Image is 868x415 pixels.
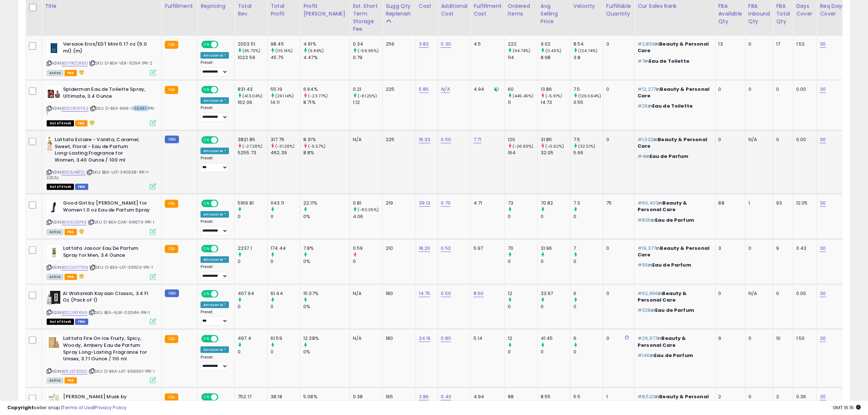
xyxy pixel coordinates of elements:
div: 0 [776,290,787,297]
p: in [638,136,709,150]
div: 0 [541,213,570,220]
small: (-56.96%) [358,48,379,54]
div: Req Days Cover [820,2,846,18]
div: 831.43 [238,86,267,93]
div: N/A [748,136,768,143]
small: (-5.57%) [308,143,326,149]
a: 0.50 [441,136,451,143]
span: FBA [65,229,77,235]
div: 14.11 [270,99,300,106]
div: Profit [PERSON_NAME] [303,2,347,18]
div: Preset: [201,156,229,172]
div: 0 [606,136,629,143]
a: 24.16 [419,335,431,342]
small: (-31.28%) [275,143,295,149]
div: 15.07% [303,290,350,297]
a: Terms of Use [62,404,93,411]
small: (-23.77%) [308,93,328,99]
div: 0 [606,245,629,252]
span: ON [202,137,211,143]
img: 31Z17kLtvlL._SL40_.jpg [47,335,61,350]
small: (-5.91%) [545,93,562,99]
div: 164 [508,150,537,156]
img: 31FT0een9XL._SL40_.jpg [47,136,53,151]
div: 0.00 [796,86,811,93]
a: 18.20 [419,245,431,252]
a: 39.13 [419,199,431,207]
div: 462.39 [270,150,300,156]
span: OFF [217,42,229,48]
div: Fulfillment [165,2,194,10]
small: FBM [165,136,179,143]
span: Beauty & Personal Care [638,136,707,150]
div: 8.71% [303,99,350,106]
div: 0 [748,86,768,93]
a: B00CRDFF62 [62,105,89,112]
div: FBA Available Qty [719,2,742,25]
small: (1263.64%) [578,93,602,99]
div: 0.00 [796,290,811,297]
div: ASIN: [47,245,156,279]
div: 317.75 [270,136,300,143]
div: ASIN: [47,136,156,189]
span: #4 [638,153,645,160]
span: #19,377 [638,245,656,252]
a: 5.85 [419,86,429,93]
div: 180 [386,290,410,297]
i: hazardous material [77,70,85,75]
div: Avg Selling Price [541,2,567,25]
div: Amazon AI * [201,97,229,104]
div: FBA inbound Qty [748,2,770,25]
div: ASIN: [47,86,156,125]
div: 7 [573,245,603,252]
a: 0.70 [441,199,451,207]
div: N/A [353,136,377,143]
div: 61.44 [270,290,300,297]
div: 0 [270,303,300,310]
div: ASIN: [47,290,156,324]
span: FBA [65,274,77,280]
div: 4.47% [303,54,350,61]
a: 30 [820,335,826,342]
small: (32.51%) [578,143,595,149]
span: Eau de Parfum [652,261,691,268]
div: 0 [270,213,300,220]
div: 14.73 [541,99,570,106]
p: in [638,103,709,109]
div: 31.85 [541,136,570,143]
div: 73 [508,200,537,206]
div: Days Cover [796,2,814,18]
div: 0 [719,136,740,143]
span: Eau de Parfum [650,153,689,160]
div: 55.19 [270,86,300,93]
small: (95.73%) [242,48,260,54]
div: 5169.81 [238,200,267,206]
div: Velocity [573,2,600,10]
span: | SKU: D-BEA-LAT-591513-1PK-1 [89,264,153,270]
div: 0 [748,245,768,252]
p: in [638,200,709,213]
a: 30 [820,40,826,48]
div: N/A [353,290,377,297]
div: 0% [303,258,350,265]
div: 17 [776,41,787,47]
b: Good Girl by [PERSON_NAME] for Women 1.0 oz Eau de Parfum Spray [63,200,152,215]
small: (-0.62%) [545,143,564,149]
div: 9 [776,245,787,252]
small: (-80.05%) [358,207,379,213]
div: 162.06 [238,99,267,106]
div: 0 [508,213,537,220]
div: Amazon AI * [201,211,229,218]
span: ON [202,201,211,207]
span: All listings that are currently out of stock and unavailable for purchase on Amazon [47,120,74,127]
div: Amazon AI * [201,256,229,263]
div: 3821.85 [238,136,267,143]
div: 70.82 [541,200,570,206]
div: 8.8% [303,150,350,156]
div: 5.66 [573,150,603,156]
b: Lattafa Jasoor Eau De Parfum Spray for Men, 3.4 Ounce [63,245,152,260]
div: Sugg Qty Replenish [386,2,413,18]
span: All listings that are currently out of stock and unavailable for purchase on Amazon [47,184,74,190]
div: 0 [270,258,300,265]
small: (413.04%) [242,93,262,99]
